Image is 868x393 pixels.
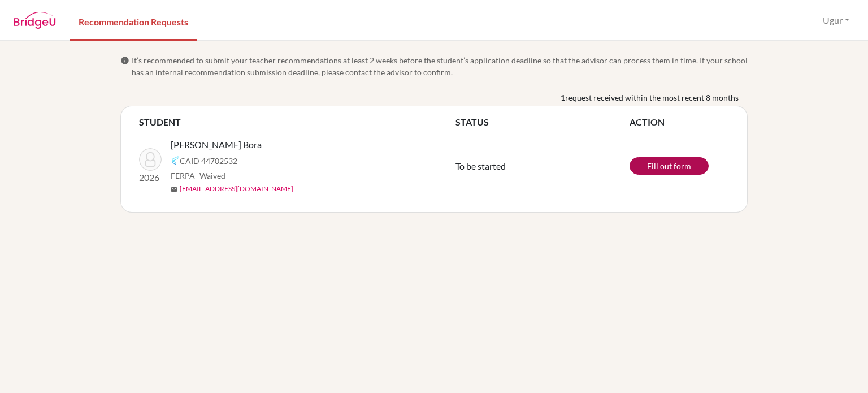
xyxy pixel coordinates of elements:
[180,155,237,167] span: CAID 44702532
[630,115,729,129] th: ACTION
[818,10,854,31] button: Ugur
[139,115,455,129] th: STUDENT
[561,92,565,103] b: 1
[139,171,162,184] p: 2026
[171,156,180,165] img: Common App logo
[180,184,293,194] a: [EMAIL_ADDRESS][DOMAIN_NAME]
[14,12,56,29] img: BridgeU logo
[120,56,129,65] span: info
[565,92,739,103] span: request received within the most recent 8 months
[455,115,630,129] th: STATUS
[630,157,709,175] a: Fill out form
[171,138,262,152] span: [PERSON_NAME] Bora
[139,148,162,171] img: Duman, Mert Bora
[70,2,197,41] a: Recommendation Requests
[132,54,748,78] span: It’s recommended to submit your teacher recommendations at least 2 weeks before the student’s app...
[455,161,506,171] span: To be started
[171,186,177,193] span: mail
[195,171,225,180] span: - Waived
[171,170,225,182] span: FERPA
